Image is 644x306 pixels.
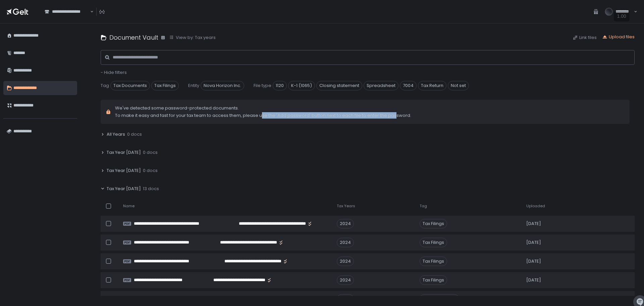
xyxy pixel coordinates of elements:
[107,131,125,137] span: All Years
[526,239,541,246] span: [DATE]
[115,113,411,119] span: To make it easy and fast for your tax team to access them, please use the 'Add password' button n...
[526,258,541,264] span: [DATE]
[526,221,541,227] span: [DATE]
[127,131,142,137] span: 0 docs
[115,105,411,111] span: We've detected some password-protected documents.
[337,275,354,285] div: 2024
[420,257,447,266] span: Tax Filings
[337,257,354,266] div: 2024
[101,83,109,89] span: Tag
[526,296,541,302] span: [DATE]
[254,83,271,89] span: File type
[123,204,135,209] span: Name
[418,81,446,90] span: Tax Return
[337,238,354,247] div: 2024
[151,81,179,90] span: Tax Filings
[201,81,244,90] span: Nova Horizon Inc.
[420,275,447,285] span: Tax Filings
[420,219,447,228] span: Tax Filings
[110,81,150,90] span: Tax Documents
[573,35,597,41] button: Link files
[169,35,216,41] button: View by: Tax years
[602,34,635,40] button: Upload files
[337,204,355,209] span: Tax Years
[288,81,315,90] span: K-1 (1065)
[143,186,159,192] span: 13 docs
[316,81,362,90] span: Closing statement
[364,81,398,90] span: Spreadsheet
[420,238,447,247] span: Tax Filings
[143,168,158,174] span: 0 docs
[420,204,427,209] span: Tag
[107,186,141,192] span: Tax Year [DATE]
[107,168,141,174] span: Tax Year [DATE]
[188,83,199,89] span: Entity
[526,204,545,209] span: Uploaded
[40,5,94,19] div: Search for option
[337,219,354,228] div: 2024
[420,294,459,304] span: Tax Documents
[109,33,158,42] h1: Document Vault
[101,70,127,76] button: - Hide filters
[337,294,354,304] div: 2024
[400,81,417,90] span: 7004
[448,81,469,90] span: Not set
[526,277,541,283] span: [DATE]
[101,69,127,76] span: - Hide filters
[143,149,158,156] span: 0 docs
[107,149,141,156] span: Tax Year [DATE]
[273,81,287,90] span: 1120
